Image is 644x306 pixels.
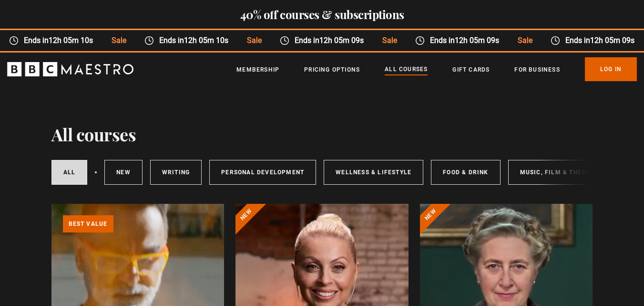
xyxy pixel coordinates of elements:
[7,62,133,76] svg: BBC Maestro
[580,36,624,45] time: 12h 05m 09s
[498,35,531,46] span: Sale
[585,57,637,81] a: Log In
[324,160,423,185] a: Wellness & Lifestyle
[550,35,633,46] span: Ends in
[309,36,353,45] time: 12h 05m 09s
[444,36,489,45] time: 12h 05m 09s
[414,35,498,46] span: Ends in
[452,65,490,74] a: Gift Cards
[431,160,500,185] a: Food & Drink
[150,160,202,185] a: Writing
[385,64,428,75] a: All Courses
[38,36,82,45] time: 12h 05m 10s
[514,65,560,74] a: For business
[304,65,360,74] a: Pricing Options
[174,36,218,45] time: 12h 05m 10s
[51,124,136,144] h1: All courses
[143,35,227,46] span: Ends in
[209,160,316,185] a: Personal Development
[227,35,260,46] span: Sale
[508,160,610,185] a: Music, Film & Theatre
[236,65,279,74] a: Membership
[279,35,362,46] span: Ends in
[8,35,92,46] span: Ends in
[236,57,637,81] nav: Primary
[63,215,113,232] p: Best value
[51,160,88,185] a: All
[92,35,125,46] span: Sale
[362,35,395,46] span: Sale
[104,160,143,185] a: New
